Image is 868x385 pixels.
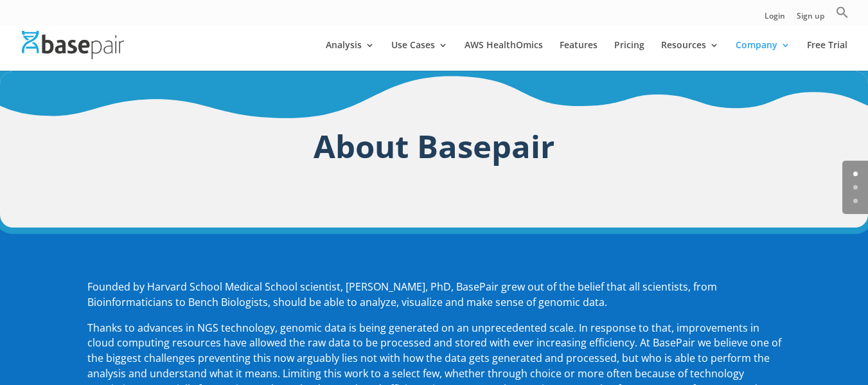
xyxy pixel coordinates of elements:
a: Pricing [614,40,644,71]
a: Free Trial [807,40,847,71]
a: Login [765,12,785,26]
a: Analysis [326,40,375,71]
a: Sign up [797,12,824,26]
a: 1 [853,185,858,190]
a: 0 [853,172,858,176]
a: Features [560,40,598,71]
a: Use Cases [391,40,448,71]
svg: Search [836,6,849,19]
p: Founded by Harvard School Medical School scientist, [PERSON_NAME], PhD, BasePair grew out of the ... [87,280,781,321]
a: Search Icon Link [836,6,849,26]
h1: About Basepair [87,123,781,175]
a: AWS HealthOmics [465,40,543,71]
a: 2 [853,199,858,203]
img: Basepair [22,31,124,58]
a: Resources [661,40,719,71]
a: Company [736,40,790,71]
